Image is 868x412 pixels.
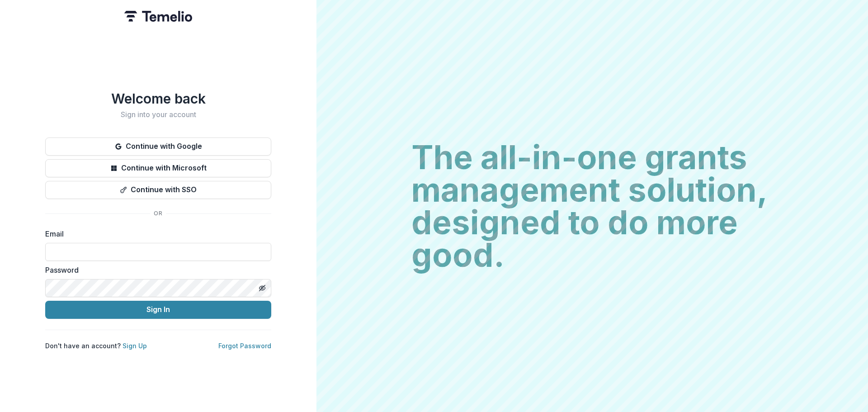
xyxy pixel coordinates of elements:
button: Continue with Microsoft [45,159,271,177]
a: Sign Up [123,342,147,350]
h1: Welcome back [45,90,271,107]
button: Sign In [45,301,271,319]
label: Email [45,228,266,239]
button: Toggle password visibility [255,281,269,295]
img: Temelio [124,11,192,22]
label: Password [45,265,266,275]
button: Continue with Google [45,137,271,156]
p: Don't have an account? [45,341,147,350]
button: Continue with SSO [45,181,271,199]
h2: Sign into your account [45,110,271,119]
a: Forgot Password [218,342,271,350]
